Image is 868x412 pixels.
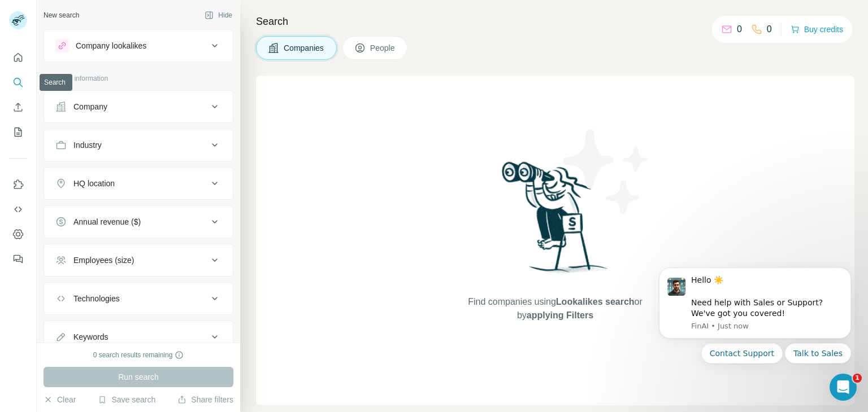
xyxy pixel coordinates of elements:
[642,254,868,406] iframe: Intercom notifications message
[9,224,27,244] button: Dashboard
[853,374,862,383] span: 1
[73,293,120,304] div: Technologies
[737,23,742,36] p: 0
[44,10,79,20] div: New search
[44,285,233,312] button: Technologies
[93,350,184,360] div: 0 search results remaining
[73,216,141,227] div: Annual revenue ($)
[44,247,233,274] button: Employees (size)
[256,14,854,29] h4: Search
[44,93,233,120] button: Company
[555,121,657,222] img: Surfe Illustration - Stars
[73,255,134,266] div: Employees (size)
[527,310,593,320] span: applying Filters
[73,139,102,151] div: Industry
[177,394,233,405] button: Share filters
[284,42,325,54] span: Companies
[76,40,146,51] div: Company lookalikes
[197,7,240,24] button: Hide
[9,97,27,117] button: Enrich CSV
[9,174,27,195] button: Use Surfe on LinkedIn
[44,32,233,59] button: Company lookalikes
[44,323,233,350] button: Keywords
[497,159,614,284] img: Surfe Illustration - Woman searching with binoculars
[44,73,233,84] p: Company information
[9,199,27,220] button: Use Surfe API
[556,297,635,306] span: Lookalikes search
[830,374,857,401] iframe: Intercom live chat
[44,208,233,235] button: Annual revenue ($)
[44,394,76,405] button: Clear
[44,170,233,197] button: HQ location
[44,132,233,159] button: Industry
[9,47,27,68] button: Quick start
[9,72,27,93] button: Search
[73,101,107,112] div: Company
[465,295,645,322] span: Find companies using or by
[791,21,843,37] button: Buy credits
[9,249,27,269] button: Feedback
[73,331,108,343] div: Keywords
[9,122,27,142] button: My lists
[370,42,396,54] span: People
[98,394,155,405] button: Save search
[73,178,115,189] div: HQ location
[767,23,772,36] p: 0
